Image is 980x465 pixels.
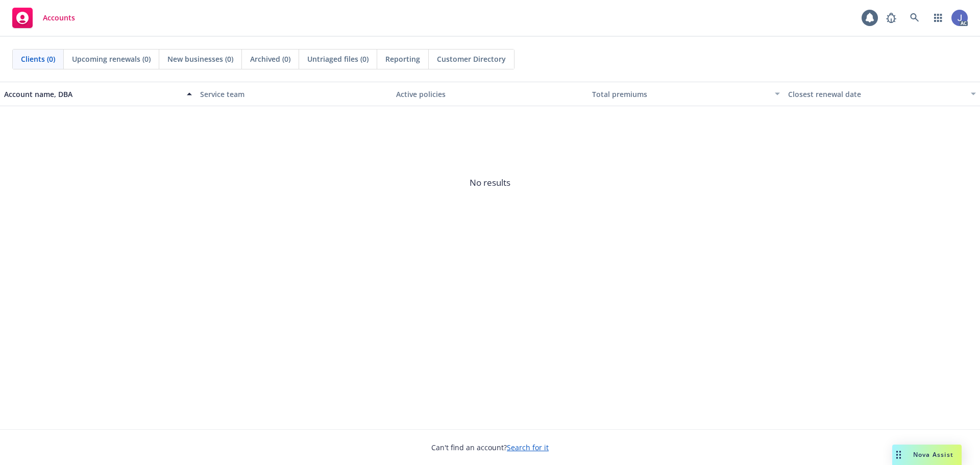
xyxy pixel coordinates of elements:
[167,54,233,64] span: New businesses (0)
[392,82,588,106] button: Active policies
[592,89,769,100] div: Total premiums
[196,82,392,106] button: Service team
[431,442,549,453] span: Can't find an account?
[588,82,784,106] button: Total premiums
[200,89,388,100] div: Service team
[784,82,980,106] button: Closest renewal date
[396,89,584,100] div: Active policies
[43,14,75,22] span: Accounts
[892,445,905,465] div: Drag to move
[913,450,953,459] span: Nova Assist
[437,54,506,64] span: Customer Directory
[307,54,369,64] span: Untriaged files (0)
[507,443,549,452] a: Search for it
[250,54,290,64] span: Archived (0)
[892,445,962,465] button: Nova Assist
[4,89,181,100] div: Account name, DBA
[788,89,965,100] div: Closest renewal date
[21,54,55,64] span: Clients (0)
[951,10,968,26] img: photo
[881,8,901,28] a: Report a Bug
[904,8,925,28] a: Search
[8,4,79,32] a: Accounts
[385,54,420,64] span: Reporting
[928,8,948,28] a: Switch app
[72,54,151,64] span: Upcoming renewals (0)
